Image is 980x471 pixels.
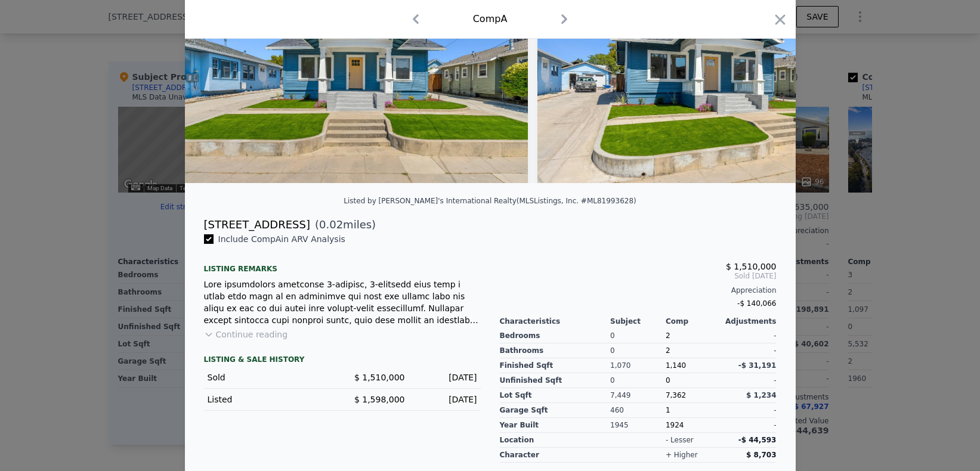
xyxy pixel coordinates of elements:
div: 0 [610,373,666,388]
div: 2 [666,343,721,358]
div: - [721,403,777,418]
span: $ 8,703 [746,451,776,459]
span: Sold [DATE] [500,271,777,281]
span: 1 [666,406,670,414]
div: Comp [666,317,721,326]
button: Continue reading [204,329,288,340]
div: - lesser [666,435,694,445]
div: Unfinished Sqft [500,373,611,388]
span: -$ 140,066 [737,299,776,308]
div: Lot Sqft [500,388,611,403]
div: Lore ipsumdolors ametconse 3-adipisc, 3-elitsedd eius temp i utlab etdo magn al en adminimve qui ... [204,278,481,326]
span: $ 1,510,000 [726,262,777,271]
span: $ 1,234 [746,391,776,399]
div: character [500,448,611,463]
div: Adjustments [721,317,777,326]
div: Listed by [PERSON_NAME]'s International Realty (MLSListings, Inc. #ML81993628) [344,197,636,205]
div: - [721,373,777,388]
div: 0 [610,329,666,343]
div: Subject [610,317,666,326]
div: Comp A [473,12,508,26]
div: Characteristics [500,317,611,326]
div: LISTING & SALE HISTORY [204,355,481,367]
div: Garage Sqft [500,403,611,418]
span: $ 1,510,000 [354,373,405,382]
div: - [721,343,777,358]
div: - [721,418,777,433]
span: ( miles) [310,216,376,233]
div: [DATE] [415,371,477,383]
div: location [500,433,611,448]
span: 2 [666,331,670,340]
div: Bathrooms [500,343,611,358]
div: 1,070 [610,358,666,373]
div: Finished Sqft [500,358,611,373]
div: Year Built [500,418,611,433]
span: $ 1,598,000 [354,395,405,404]
div: 7,449 [610,388,666,403]
div: Listing remarks [204,255,481,274]
div: 1924 [666,418,721,433]
span: 1,140 [666,361,686,370]
div: Listed [208,393,333,405]
div: - [721,329,777,343]
div: [DATE] [415,393,477,405]
span: -$ 44,593 [738,436,777,444]
span: 7,362 [666,391,686,399]
div: Sold [208,371,333,383]
div: [STREET_ADDRESS] [204,216,310,233]
div: 1945 [610,418,666,433]
div: Bedrooms [500,329,611,343]
span: 0.02 [319,218,343,231]
div: + higher [666,450,698,460]
span: Include Comp A in ARV Analysis [214,234,350,244]
span: 0 [666,376,670,385]
div: 460 [610,403,666,418]
span: -$ 31,191 [738,361,777,370]
div: Appreciation [500,286,777,295]
div: 0 [610,343,666,358]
